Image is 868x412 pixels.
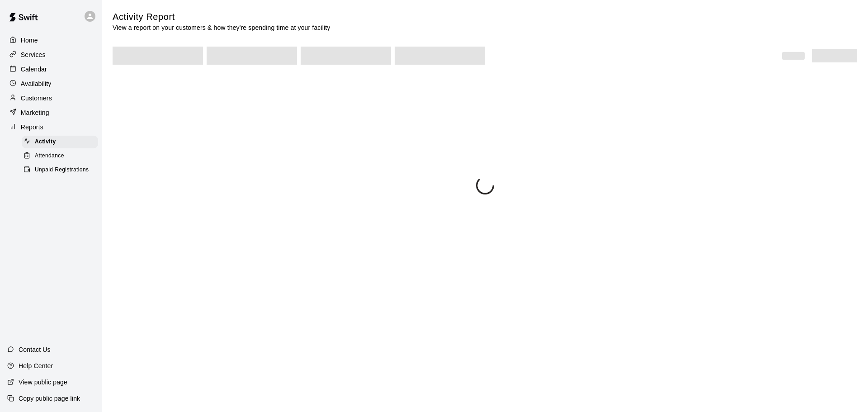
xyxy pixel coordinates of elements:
p: Home [21,36,38,45]
span: Activity [35,137,56,147]
h5: Activity Report [113,11,330,23]
p: Help Center [19,361,53,370]
p: Reports [21,123,43,132]
div: Activity [22,136,98,148]
a: Attendance [22,149,102,163]
p: View a report on your customers & how they're spending time at your facility [113,23,330,32]
a: Calendar [7,62,94,76]
p: Services [21,50,46,59]
a: Reports [7,120,94,134]
p: View public page [19,378,67,387]
span: Attendance [35,152,64,161]
p: Contact Us [19,345,51,354]
div: Unpaid Registrations [22,164,98,176]
a: Home [7,33,94,47]
p: Customers [21,94,52,103]
a: Unpaid Registrations [22,163,102,177]
p: Marketing [21,108,49,117]
p: Availability [21,79,52,88]
a: Customers [7,91,94,105]
span: Unpaid Registrations [35,166,89,175]
p: Calendar [21,65,47,74]
div: Attendance [22,150,98,162]
a: Availability [7,77,94,90]
p: Copy public page link [19,394,80,403]
a: Activity [22,135,102,149]
a: Marketing [7,106,94,119]
a: Services [7,48,94,62]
